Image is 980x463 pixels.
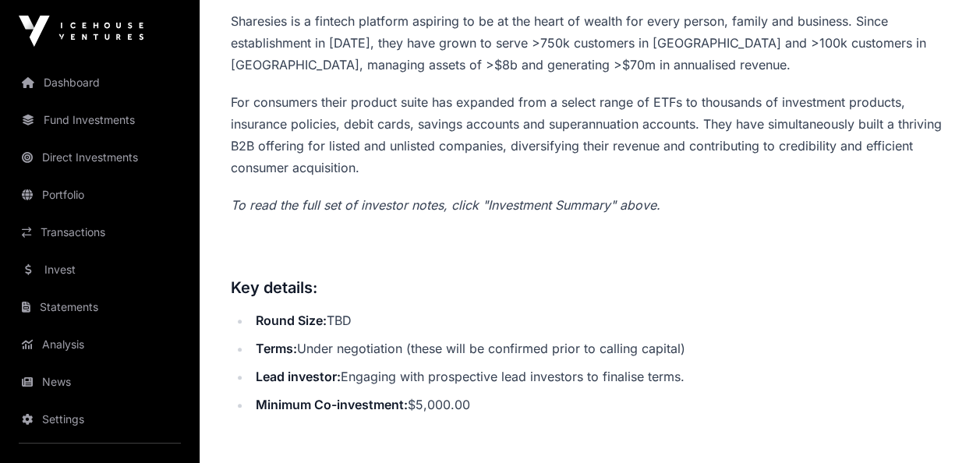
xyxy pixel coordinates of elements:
[231,91,949,178] p: For consumers their product suite has expanded from a select range of ETFs to thousands of invest...
[251,366,949,387] li: Engaging with prospective lead investors to finalise terms.
[231,197,660,213] em: To read the full set of investor notes, click "Investment Summary" above.
[12,253,187,287] a: Invest
[251,338,949,359] li: Under negotiation (these will be confirmed prior to calling capital)
[256,369,337,384] strong: Lead investor
[231,275,949,300] h3: Key details:
[251,309,949,331] li: TBD
[12,215,187,249] a: Transactions
[12,290,187,324] a: Statements
[902,388,980,463] iframe: Chat Widget
[12,65,187,100] a: Dashboard
[337,369,341,384] strong: :
[231,10,949,76] p: Sharesies is a fintech platform aspiring to be at the heart of wealth for every person, family an...
[251,394,949,415] li: $5,000.00
[12,103,187,137] a: Fund Investments
[256,313,327,328] strong: Round Size:
[256,341,297,356] strong: Terms:
[12,365,187,399] a: News
[12,140,187,175] a: Direct Investments
[19,16,143,47] img: Icehouse Ventures Logo
[12,178,187,212] a: Portfolio
[256,397,408,412] strong: Minimum Co-investment:
[12,327,187,362] a: Analysis
[12,402,187,436] a: Settings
